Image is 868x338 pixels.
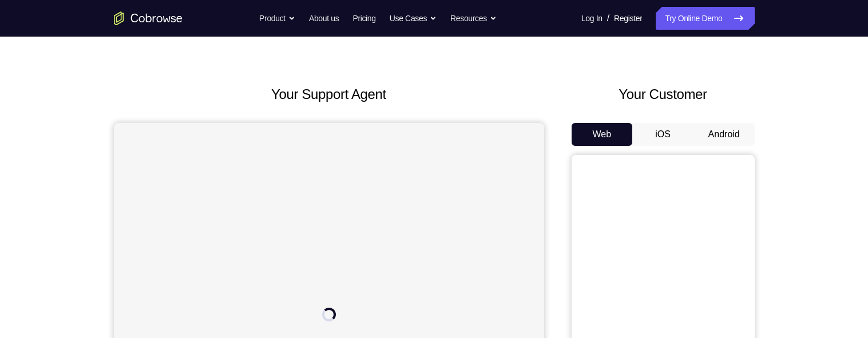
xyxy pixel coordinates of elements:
[309,7,339,30] a: About us
[607,11,609,25] span: /
[632,123,693,146] button: iOS
[614,7,642,30] a: Register
[259,7,295,30] button: Product
[581,7,603,30] a: Log In
[352,7,375,30] a: Pricing
[450,7,497,30] button: Resources
[693,123,755,146] button: Android
[390,7,437,30] button: Use Cases
[656,7,754,30] a: Try Online Demo
[114,11,183,25] a: Go to the home page
[572,123,633,146] button: Web
[572,84,755,105] h2: Your Customer
[114,84,544,105] h2: Your Support Agent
